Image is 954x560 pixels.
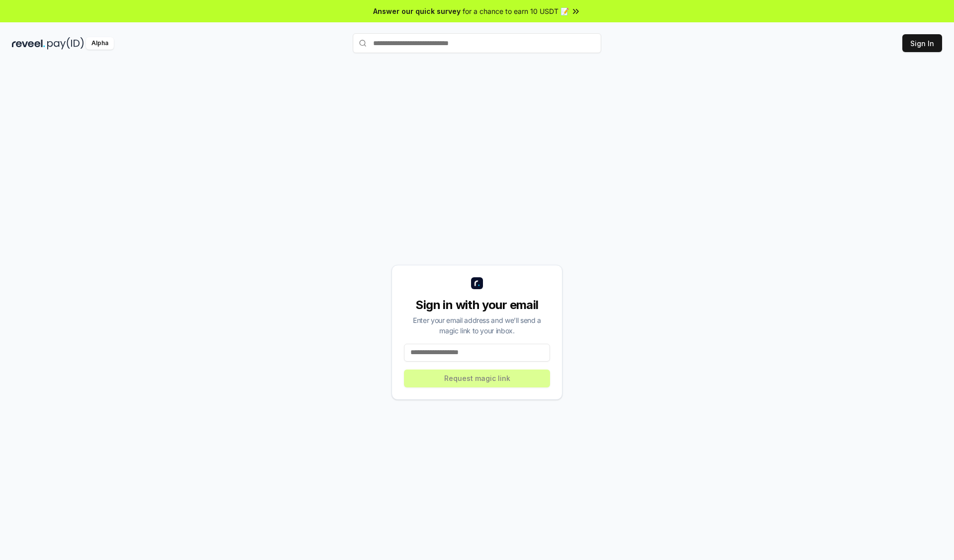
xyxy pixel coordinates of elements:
img: reveel_dark [12,37,45,50]
div: Sign in with your email [404,297,550,313]
span: for a chance to earn 10 USDT 📝 [463,6,569,16]
img: logo_small [471,277,483,289]
img: pay_id [47,37,84,50]
div: Enter your email address and we’ll send a magic link to your inbox. [404,315,550,336]
span: Answer our quick survey [373,6,461,16]
div: Alpha [86,37,114,50]
button: Sign In [902,34,942,52]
